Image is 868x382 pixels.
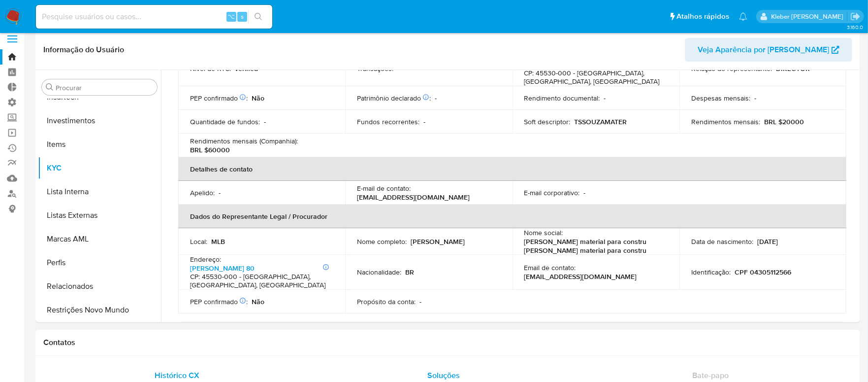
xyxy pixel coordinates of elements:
[235,64,258,73] p: verified
[423,117,425,126] p: -
[692,370,729,381] span: Bate-papo
[691,268,731,277] p: Identificação :
[38,204,161,227] button: Listas Externas
[190,297,248,306] p: PEP confirmado :
[227,12,235,21] span: ⌥
[685,38,852,62] button: Veja Aparência por [PERSON_NAME]
[357,184,411,193] p: E-mail de contato :
[427,370,460,381] span: Soluções
[357,94,431,103] p: Patrimônio declarado :
[56,83,153,92] input: Procurar
[190,145,230,154] p: BRL $60000
[604,94,606,103] p: -
[190,263,255,273] a: [PERSON_NAME] 80
[178,205,846,228] th: Dados do Representante Legal / Procurador
[435,94,437,103] p: -
[739,12,747,21] a: Notificações
[698,38,829,62] span: Veja Aparência por [PERSON_NAME]
[36,10,272,23] input: Pesquise usuários ou casos...
[219,188,221,197] p: -
[847,23,863,31] span: 3.160.0
[211,237,225,246] p: MLB
[524,228,563,237] p: Nome social :
[190,188,215,197] p: Apelido :
[43,45,124,55] h1: Informação do Usuário
[357,268,401,277] p: Nacionalidade :
[190,255,221,264] p: Endereço :
[190,237,207,246] p: Local :
[357,237,407,246] p: Nome completo :
[764,117,804,126] p: BRL $20000
[776,64,810,73] p: DIRECTOR
[524,237,664,255] p: [PERSON_NAME] material para constru [PERSON_NAME] material para constru
[850,11,861,22] a: Sair
[190,64,231,73] p: Nível de KYC :
[178,157,846,181] th: Detalhes de contato
[357,193,470,202] p: [EMAIL_ADDRESS][DOMAIN_NAME]
[405,268,414,277] p: BR
[38,180,161,204] button: Lista Interna
[190,273,329,290] h4: CP: 45530-000 - [GEOGRAPHIC_DATA], [GEOGRAPHIC_DATA], [GEOGRAPHIC_DATA]
[524,188,580,197] p: E-mail corporativo :
[38,251,161,275] button: Perfis
[691,117,760,126] p: Rendimentos mensais :
[735,268,791,277] p: CPF 04305112566
[155,370,199,381] span: Histórico CX
[524,69,664,86] h4: CP: 45530-000 - [GEOGRAPHIC_DATA], [GEOGRAPHIC_DATA], [GEOGRAPHIC_DATA]
[357,64,393,73] p: Transações :
[524,117,571,126] p: Soft descriptor :
[43,338,852,347] h1: Contatos
[524,272,637,281] p: [EMAIL_ADDRESS][DOMAIN_NAME]
[397,64,399,73] p: -
[252,94,264,103] p: Não
[419,297,421,306] p: -
[190,137,298,145] p: Rendimentos mensais (Companhia) :
[190,117,260,126] p: Quantidade de fundos :
[357,117,419,126] p: Fundos recorrentes :
[754,94,756,103] p: -
[38,133,161,156] button: Items
[575,117,627,126] p: TSSOUZAMATER
[691,94,750,103] p: Despesas mensais :
[524,263,576,272] p: Email de contato :
[524,94,600,103] p: Rendimento documental :
[38,298,161,322] button: Restrições Novo Mundo
[46,83,54,91] button: Procurar
[252,297,264,306] p: Não
[38,156,161,180] button: KYC
[241,12,244,21] span: s
[190,94,248,103] p: PEP confirmado :
[248,10,268,24] button: search-icon
[357,297,416,306] p: Propósito da conta :
[38,227,161,251] button: Marcas AML
[584,188,586,197] p: -
[38,275,161,298] button: Relacionados
[771,12,847,21] p: kleber.bueno@mercadolivre.com
[38,109,161,133] button: Investimentos
[264,117,266,126] p: -
[676,11,729,22] span: Atalhos rápidos
[691,64,772,73] p: Relação do representante :
[411,237,465,246] p: [PERSON_NAME]
[691,237,753,246] p: Data de nascimento :
[757,237,778,246] p: [DATE]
